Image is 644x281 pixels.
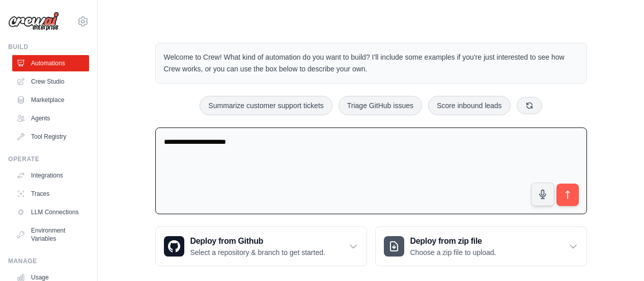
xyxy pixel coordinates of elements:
[190,235,325,247] h3: Deploy from Github
[12,92,89,108] a: Marketplace
[164,52,578,75] p: Welcome to Crew! What kind of automation do you want to build? I'll include some examples if you'...
[8,12,59,31] img: Logo
[410,247,496,258] p: Choose a zip file to upload.
[339,96,422,115] button: Triage GitHub issues
[12,186,89,202] a: Traces
[8,155,89,163] div: Operate
[593,232,644,281] iframe: Chat Widget
[410,235,496,247] h3: Deploy from zip file
[12,129,89,145] a: Tool Registry
[8,257,89,265] div: Manage
[200,96,332,115] button: Summarize customer support tickets
[12,55,89,71] a: Automations
[12,73,89,90] a: Crew Studio
[8,43,89,51] div: Build
[12,204,89,220] a: LLM Connections
[12,222,89,247] a: Environment Variables
[12,167,89,184] a: Integrations
[12,110,89,126] a: Agents
[428,96,511,115] button: Score inbound leads
[190,247,325,258] p: Select a repository & branch to get started.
